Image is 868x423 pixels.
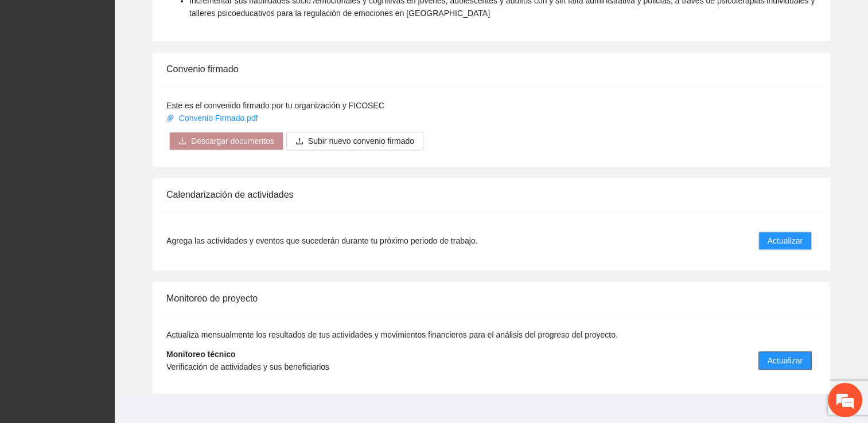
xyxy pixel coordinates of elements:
[166,101,384,110] span: Este es el convenido firmado por tu organización y FICOSEC
[178,137,186,146] span: download
[295,137,303,146] span: upload
[166,234,477,247] span: Agrega las actividades y eventos que sucederán durante tu próximo periodo de trabajo.
[758,232,812,250] button: Actualizar
[188,6,216,33] div: Minimizar ventana de chat en vivo
[308,135,414,147] span: Subir nuevo convenio firmado
[166,114,174,122] span: paper-clip
[67,143,158,258] span: Estamos en línea.
[768,354,803,367] span: Actualizar
[169,132,283,150] button: downloadDescargar documentos
[768,234,803,247] span: Actualizar
[166,282,816,315] div: Monitoreo de proyecto
[166,350,236,359] strong: Monitoreo técnico
[758,351,812,370] button: Actualizar
[191,135,274,147] span: Descargar documentos
[166,53,816,85] div: Convenio firmado
[286,132,423,150] button: uploadSubir nuevo convenio firmado
[166,330,618,339] span: Actualiza mensualmente los resultados de tus actividades y movimientos financieros para el anális...
[60,58,193,73] div: Chatee con nosotros ahora
[286,136,423,146] span: uploadSubir nuevo convenio firmado
[166,178,816,211] div: Calendarización de actividades
[166,113,260,123] a: Convenio Firmado.pdf
[6,292,219,332] textarea: Escriba su mensaje y pulse “Intro”
[166,362,329,371] span: Verificación de actividades y sus beneficiarios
